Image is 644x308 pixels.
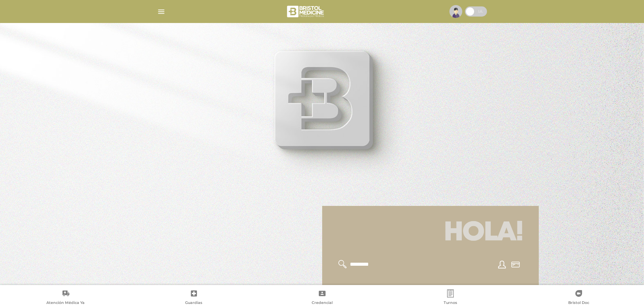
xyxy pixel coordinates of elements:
span: Turnos [444,300,457,306]
h1: Hola! [330,214,531,252]
a: Credencial [258,289,386,307]
span: Bristol Doc [568,300,589,306]
span: Credencial [312,300,333,306]
img: profile-placeholder.svg [449,5,462,18]
a: Guardias [130,289,258,307]
span: Guardias [185,300,202,306]
a: Bristol Doc [514,289,643,307]
a: Atención Médica Ya [1,289,130,307]
img: bristol-medicine-blanco.png [286,3,326,20]
img: Cober_menu-lines-white.svg [157,7,165,16]
span: Atención Médica Ya [46,300,85,306]
a: Turnos [386,289,514,307]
